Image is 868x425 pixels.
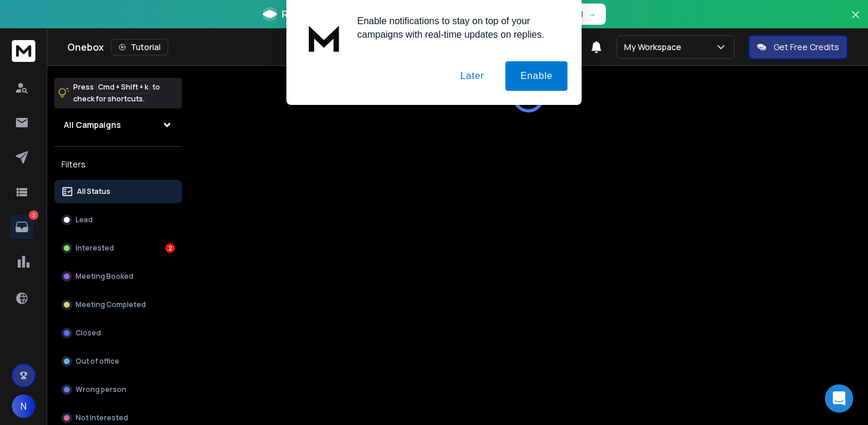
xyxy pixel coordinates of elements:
p: All Status [77,187,110,196]
button: N [12,394,35,418]
div: Enable notifications to stay on top of your campaigns with real-time updates on replies. [348,14,567,41]
button: All Status [54,180,182,203]
button: Wrong person [54,378,182,401]
p: Interested [76,243,114,253]
p: 2 [29,210,38,220]
button: Meeting Booked [54,265,182,288]
button: Later [445,61,498,91]
p: Meeting Completed [76,300,146,309]
p: Lead [76,215,93,225]
button: Out of office [54,350,182,373]
button: Interested2 [54,236,182,260]
img: notification icon [301,14,348,61]
p: Meeting Booked [76,272,133,281]
a: 2 [10,215,34,239]
h3: Filters [54,156,182,173]
p: Wrong person [76,385,126,394]
div: 2 [165,243,175,253]
div: Open Intercom Messenger [825,384,853,413]
h1: All Campaigns [64,119,121,131]
button: Enable [505,61,567,91]
p: Not Interested [76,413,128,423]
button: Meeting Completed [54,293,182,317]
button: All Campaigns [54,113,182,137]
button: Lead [54,208,182,232]
p: Out of office [76,357,119,366]
p: Closed [76,328,101,338]
button: Closed [54,321,182,345]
